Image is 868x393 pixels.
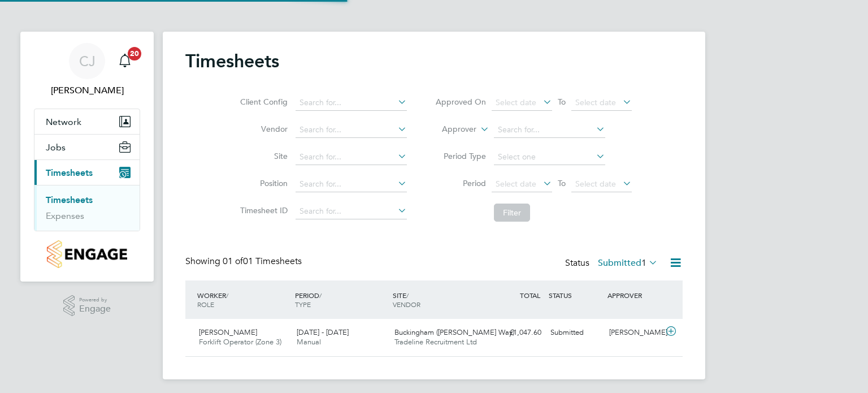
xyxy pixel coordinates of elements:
span: 20 [128,47,141,61]
span: Jobs [46,142,66,153]
span: To [554,176,569,191]
div: Submitted [546,323,605,342]
span: Select date [496,97,536,107]
div: SITE [390,285,488,314]
span: [PERSON_NAME] [199,327,257,337]
div: STATUS [546,285,605,305]
span: [DATE] - [DATE] [297,327,349,337]
span: Forklift Operator (Zone 3) [199,337,281,347]
nav: Main navigation [20,32,154,282]
a: Expenses [46,210,84,221]
label: Position [237,178,288,188]
button: Filter [494,204,530,222]
div: Showing [185,256,304,267]
label: Submitted [598,257,658,269]
span: 01 Timesheets [223,256,302,267]
label: Period Type [435,151,486,161]
span: Manual [297,337,321,347]
div: Timesheets [34,185,140,231]
span: / [319,291,322,300]
span: Craig Johnson [34,84,140,97]
label: Period [435,178,486,188]
h2: Timesheets [185,50,279,72]
button: Network [34,109,140,134]
span: Buckingham ([PERSON_NAME] Way) [394,327,514,337]
a: Go to home page [34,240,140,268]
span: Powered by [79,295,111,305]
span: Engage [79,304,111,314]
button: Timesheets [34,160,140,185]
a: CJ[PERSON_NAME] [34,43,140,97]
input: Search for... [296,176,407,192]
input: Search for... [296,122,407,138]
label: Client Config [237,97,288,107]
span: ROLE [197,300,214,309]
input: Search for... [494,122,605,138]
label: Vendor [237,124,288,134]
span: 01 of [223,256,243,267]
div: PERIOD [292,285,390,314]
span: CJ [79,54,96,68]
input: Search for... [296,204,407,219]
a: 20 [114,43,136,79]
span: TOTAL [520,291,540,300]
span: Select date [575,97,616,107]
span: Select date [575,179,616,189]
span: To [554,94,569,109]
button: Jobs [34,135,140,159]
a: Powered byEngage [63,295,111,317]
label: Site [237,151,288,161]
div: £1,047.60 [487,323,546,342]
span: 1 [641,257,646,269]
span: Select date [496,179,536,189]
span: / [406,291,409,300]
span: TYPE [295,300,311,309]
img: countryside-properties-logo-retina.png [47,240,127,268]
label: Approved On [435,97,486,107]
div: WORKER [194,285,292,314]
span: VENDOR [393,300,420,309]
div: Status [565,256,660,271]
input: Search for... [296,149,407,165]
span: / [226,291,228,300]
div: APPROVER [605,285,663,305]
span: Timesheets [46,167,93,178]
span: Tradeline Recruitment Ltd [394,337,477,347]
input: Search for... [296,95,407,111]
span: Network [46,116,81,127]
label: Timesheet ID [237,205,288,215]
a: Timesheets [46,195,93,205]
input: Select one [494,149,605,165]
label: Approver [426,124,476,135]
div: [PERSON_NAME] [605,323,663,342]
